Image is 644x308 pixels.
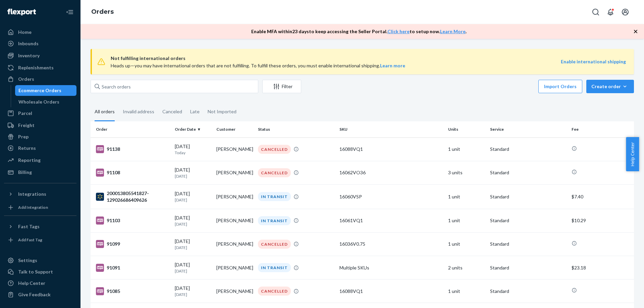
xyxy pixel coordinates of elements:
[175,150,211,156] p: Today
[4,202,76,213] a: Add Integration
[561,59,626,64] b: Enable international shipping
[18,223,40,230] div: Fast Tags
[18,145,36,151] div: Returns
[175,167,211,179] div: [DATE]
[4,131,76,142] a: Prep
[18,29,32,36] div: Home
[258,240,291,249] div: CANCELLED
[18,76,34,82] div: Orders
[604,5,617,19] button: Open notifications
[175,268,211,274] p: [DATE]
[216,126,253,132] div: Customer
[18,291,51,298] div: Give Feedback
[255,121,337,137] th: Status
[111,54,561,62] span: Not fulfilling international orders
[15,85,77,96] a: Ecommerce Orders
[445,232,487,256] td: 1 unit
[490,146,566,152] p: Standard
[569,184,634,209] td: $7.40
[4,167,76,178] a: Billing
[4,189,76,199] button: Integrations
[18,257,37,264] div: Settings
[262,80,301,93] button: Filter
[175,190,211,203] div: [DATE]
[175,221,211,227] p: [DATE]
[175,292,211,297] p: [DATE]
[175,285,211,297] div: [DATE]
[619,5,632,19] button: Open account menu
[18,110,32,117] div: Parcel
[91,121,172,137] th: Order
[175,197,211,203] p: [DATE]
[18,122,35,129] div: Freight
[18,268,53,275] div: Talk to Support
[490,193,566,200] p: Standard
[339,288,443,295] div: 16088VQ1
[18,157,41,164] div: Reporting
[4,155,76,166] a: Reporting
[91,8,114,15] a: Orders
[172,121,214,137] th: Order Date
[18,169,32,176] div: Billing
[214,161,255,184] td: [PERSON_NAME]
[18,52,40,59] div: Inventory
[490,264,566,271] p: Standard
[440,28,466,34] a: Learn More
[4,266,76,277] button: Talk to Support
[569,256,634,280] td: $23.18
[4,108,76,119] a: Parcel
[487,121,569,137] th: Service
[175,214,211,227] div: [DATE]
[18,64,54,71] div: Replenishments
[4,289,76,300] button: Give Feedback
[18,280,45,287] div: Help Center
[445,161,487,184] td: 3 units
[591,83,629,90] div: Create order
[586,80,634,93] button: Create order
[175,173,211,179] p: [DATE]
[589,5,602,19] button: Open Search Box
[4,27,76,38] a: Home
[490,241,566,247] p: Standard
[258,145,291,154] div: CANCELLED
[111,63,405,68] span: Heads up—you may have international orders that are not fulfilling. To fulfill these orders, you ...
[490,169,566,176] p: Standard
[208,103,236,120] div: Not Imported
[18,87,61,94] div: Ecommerce Orders
[445,280,487,303] td: 1 unit
[18,99,59,105] div: Wholesale Orders
[339,241,443,247] div: 16036V0.75
[63,5,76,19] button: Close Navigation
[123,103,154,120] div: Invalid address
[4,143,76,153] a: Returns
[337,121,445,137] th: SKU
[445,121,487,137] th: Units
[337,256,445,280] td: Multiple SKUs
[339,217,443,224] div: 16061VQ1
[387,28,410,34] a: Click here
[7,9,36,15] img: Flexport logo
[175,143,211,156] div: [DATE]
[490,217,566,224] p: Standard
[86,2,119,22] ol: breadcrumbs
[258,263,291,272] div: IN TRANSIT
[96,169,169,177] div: 91108
[214,137,255,161] td: [PERSON_NAME]
[263,83,301,90] div: Filter
[214,184,255,209] td: [PERSON_NAME]
[214,256,255,280] td: [PERSON_NAME]
[18,40,39,47] div: Inbounds
[214,232,255,256] td: [PERSON_NAME]
[15,97,77,107] a: Wholesale Orders
[91,80,258,93] input: Search orders
[96,240,169,248] div: 91099
[214,209,255,232] td: [PERSON_NAME]
[258,192,291,201] div: IN TRANSIT
[339,169,443,176] div: 16062VO36
[251,28,467,35] p: Enable MFA within 23 days to keep accessing the Seller Portal. to setup now. .
[339,146,443,152] div: 16088VQ1
[175,245,211,250] p: [DATE]
[4,120,76,131] a: Freight
[445,256,487,280] td: 2 units
[95,103,115,121] div: All orders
